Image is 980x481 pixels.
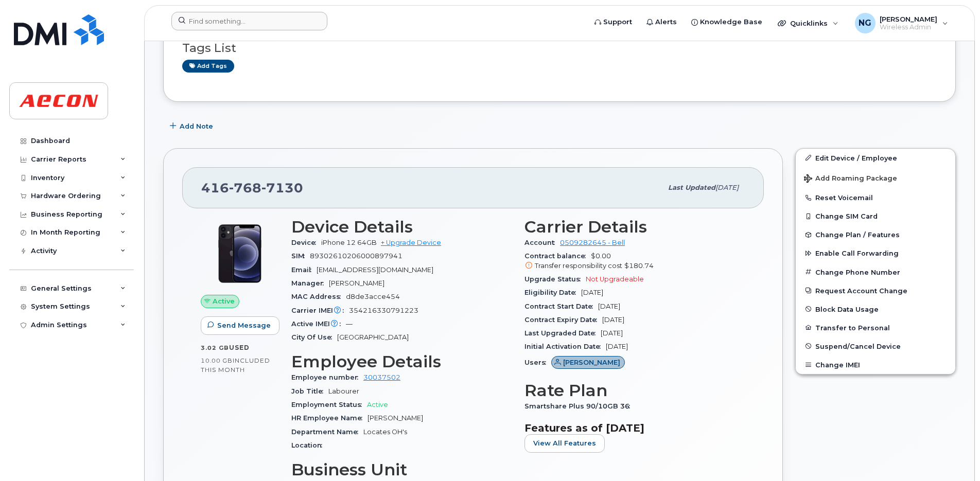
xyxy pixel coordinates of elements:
[848,13,955,33] div: Nicole Guida
[606,343,628,350] span: [DATE]
[560,239,625,246] a: 0509282645 - Bell
[535,262,622,270] span: Transfer responsibility cost
[715,184,739,191] span: [DATE]
[291,252,310,260] span: SIM
[524,422,745,434] h3: Features as of [DATE]
[796,225,955,244] button: Change Plan / Features
[291,239,321,246] span: Device
[602,316,624,324] span: [DATE]
[363,428,407,436] span: Locates OH's
[201,357,270,373] span: included this month
[321,239,377,246] span: iPhone 12 64GB
[291,414,367,422] span: HR Employee Name
[524,402,635,410] span: Smartshare Plus 90/10GB 36
[381,239,441,246] a: + Upgrade Device
[655,17,677,27] span: Alerts
[261,180,303,195] span: 7130
[796,167,955,188] button: Add Roaming Package
[880,15,937,23] span: [PERSON_NAME]
[598,302,620,310] span: [DATE]
[291,387,328,395] span: Job Title
[524,275,586,283] span: Upgrade Status
[524,434,605,453] button: View All Features
[524,239,560,246] span: Account
[796,337,955,355] button: Suspend/Cancel Device
[180,121,213,131] span: Add Note
[624,262,654,270] span: $180.74
[524,218,745,236] h3: Carrier Details
[291,460,512,479] h3: Business Unit
[291,279,329,287] span: Manager
[790,19,828,27] span: Quicklinks
[317,266,433,274] span: [EMAIL_ADDRESS][DOMAIN_NAME]
[201,357,233,364] span: 10.00 GB
[796,318,955,337] button: Transfer to Personal
[796,244,955,262] button: Enable Call Forwarding
[859,17,871,29] span: NG
[815,342,901,350] span: Suspend/Cancel Device
[524,329,601,337] span: Last Upgraded Date
[533,438,596,448] span: View All Features
[796,300,955,318] button: Block Data Usage
[524,252,591,260] span: Contract balance
[291,307,349,314] span: Carrier IMEI
[524,343,606,350] span: Initial Activation Date
[367,401,388,408] span: Active
[291,352,512,371] h3: Employee Details
[329,279,384,287] span: [PERSON_NAME]
[524,381,745,400] h3: Rate Plan
[337,333,409,341] span: [GEOGRAPHIC_DATA]
[796,207,955,225] button: Change SIM Card
[796,355,955,374] button: Change IMEI
[524,359,551,366] span: Users
[229,344,250,351] span: used
[291,266,317,274] span: Email
[182,60,234,73] a: Add tags
[229,180,261,195] span: 768
[563,358,620,367] span: [PERSON_NAME]
[182,42,937,55] h3: Tags List
[328,387,359,395] span: Labourer
[163,117,222,136] button: Add Note
[291,218,512,236] h3: Device Details
[524,252,745,271] span: $0.00
[551,359,625,366] a: [PERSON_NAME]
[587,12,639,32] a: Support
[201,344,229,351] span: 3.02 GB
[213,296,235,306] span: Active
[209,223,271,284] img: iPhone_12.jpg
[291,441,327,449] span: Location
[804,174,897,184] span: Add Roaming Package
[603,17,632,27] span: Support
[524,289,581,296] span: Eligibility Date
[291,293,346,300] span: MAC Address
[346,293,400,300] span: d8de3acce454
[581,289,603,296] span: [DATE]
[217,320,271,330] span: Send Message
[639,12,684,32] a: Alerts
[291,320,346,328] span: Active IMEI
[291,333,337,341] span: City Of Use
[291,401,367,408] span: Employment Status
[700,17,762,27] span: Knowledge Base
[815,231,900,239] span: Change Plan / Features
[201,316,279,335] button: Send Message
[684,12,769,32] a: Knowledge Base
[586,275,644,283] span: Not Upgradeable
[201,180,303,195] span: 416
[524,302,598,310] span: Contract Start Date
[367,414,423,422] span: [PERSON_NAME]
[291,373,363,381] span: Employee number
[363,373,400,381] a: 30037502
[668,184,715,191] span: Last updated
[880,23,937,31] span: Wireless Admin
[796,263,955,281] button: Change Phone Number
[815,250,899,257] span: Enable Call Forwarding
[601,329,623,337] span: [DATE]
[796,149,955,167] a: Edit Device / Employee
[349,307,418,314] span: 354216330791223
[771,13,846,33] div: Quicklinks
[310,252,402,260] span: 89302610206000897941
[171,12,327,30] input: Find something...
[524,316,602,324] span: Contract Expiry Date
